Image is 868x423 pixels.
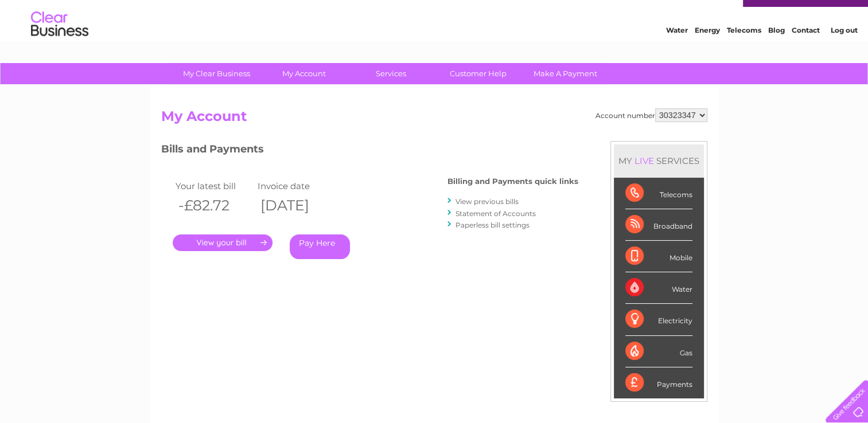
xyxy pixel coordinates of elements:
[625,272,692,304] div: Water
[625,336,692,367] div: Gas
[164,6,706,56] div: Clear Business is a trading name of Verastar Limited (registered in [GEOGRAPHIC_DATA] No. 3667643...
[625,241,692,272] div: Mobile
[456,197,519,206] a: View previous bills
[344,63,438,84] a: Services
[614,144,704,177] div: MY SERVICES
[456,221,530,229] a: Paperless bill settings
[161,108,707,130] h2: My Account
[625,367,692,398] div: Payments
[695,49,720,57] a: Energy
[255,194,337,217] th: [DATE]
[173,194,255,217] th: -£82.72
[518,63,613,84] a: Make A Payment
[431,63,526,84] a: Customer Help
[256,63,351,84] a: My Account
[169,63,264,84] a: My Clear Business
[666,49,688,57] a: Water
[830,49,857,57] a: Log out
[173,234,273,251] a: .
[447,177,578,186] h4: Billing and Payments quick links
[173,178,255,194] td: Your latest bill
[625,209,692,241] div: Broadband
[625,304,692,335] div: Electricity
[792,49,820,57] a: Contact
[652,6,731,20] a: 0333 014 3131
[161,141,578,161] h3: Bills and Payments
[632,155,656,166] div: LIVE
[625,178,692,209] div: Telecoms
[727,49,761,57] a: Telecoms
[595,108,707,122] div: Account number
[768,49,785,57] a: Blog
[456,209,536,218] a: Statement of Accounts
[30,30,89,65] img: logo.png
[255,178,337,194] td: Invoice date
[290,234,350,259] a: Pay Here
